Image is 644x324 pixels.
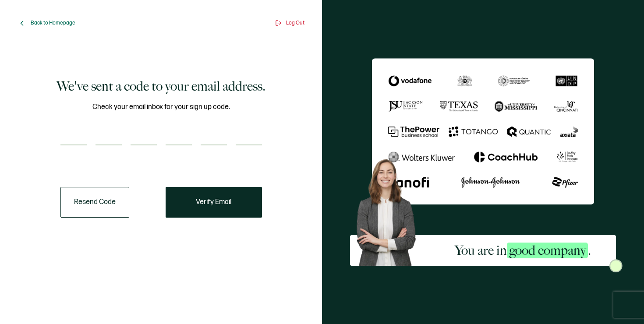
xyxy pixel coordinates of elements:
[286,20,304,26] span: Log Out
[196,199,231,206] span: Verify Email
[609,259,623,272] img: Sertifier Signup
[60,187,129,218] button: Resend Code
[92,102,230,113] span: Check your email inbox for your sign up code.
[372,58,594,204] img: Sertifier We've sent a code to your email address.
[455,242,591,259] h2: You are in .
[507,243,588,258] span: good company
[57,77,265,95] h1: We've sent a code to your email address.
[31,20,75,26] span: Back to Homepage
[166,187,262,218] button: Verify Email
[350,154,430,266] img: Sertifier Signup - You are in <span class="strong-h">good company</span>. Hero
